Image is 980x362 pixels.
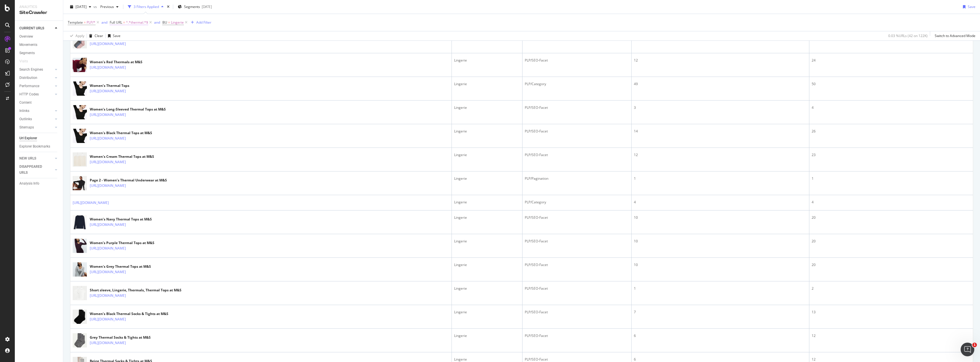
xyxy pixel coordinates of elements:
a: [URL][DOMAIN_NAME] [90,136,126,141]
div: Women's Black Thermal Tops at M&S [90,130,152,136]
div: Women’s Navy Thermal Tops at M&S [90,217,152,222]
div: Women’s Purple Thermal Tops at M&S [90,240,154,246]
a: HTTP Codes [19,91,53,97]
button: Clear [87,31,103,40]
span: 2025 Aug. 23rd [75,4,87,9]
span: PLP/* [87,19,95,26]
div: 20 [812,239,971,244]
div: Switch to Advanced Mode [935,33,975,38]
a: [URL][DOMAIN_NAME] [90,65,126,70]
a: [URL][DOMAIN_NAME] [90,293,126,298]
button: Save [106,31,121,40]
div: PLP/SEO-Facet [525,310,629,315]
span: = [168,20,170,25]
div: Save [968,4,975,9]
a: Url Explorer [19,135,59,141]
div: PLP/Pagination [525,176,629,181]
a: [URL][DOMAIN_NAME] [90,222,126,228]
div: SiteCrawler [19,9,58,16]
div: 0.03 % URLs ( 42 on 122K ) [888,33,928,38]
a: [URL][DOMAIN_NAME] [90,159,126,165]
button: Add Filter [189,19,211,26]
div: Performance [19,83,39,89]
div: PLP/SEO-Facet [525,215,629,220]
div: 26 [812,129,971,134]
div: Women’s Black Thermal Socks & Tights at M&S [90,311,168,316]
span: = [84,20,86,25]
div: Lingerie [454,176,520,181]
a: Distribution [19,75,53,81]
div: 6 [634,333,807,338]
div: 10 [634,215,807,220]
a: Movements [19,42,59,48]
div: 20 [812,262,971,267]
img: main image [73,284,87,302]
div: Lingerie [454,200,520,205]
a: [URL][DOMAIN_NAME] [73,200,109,206]
div: Url Explorer [19,135,37,141]
div: PLP/SEO-Facet [525,105,629,110]
div: Lingerie [454,152,520,158]
div: Analytics [19,5,58,9]
div: Clear [95,33,103,38]
a: Visits [19,58,34,64]
span: = [123,20,125,25]
div: PLP/SEO-Facet [525,286,629,291]
button: 3 Filters Applied [126,2,166,11]
div: PLP/SEO-Facet [525,262,629,267]
div: Women’s Thermal Tops [90,83,151,88]
div: Visits [19,58,28,64]
div: Page 2 - Women’s Thermal Underwear at M&S [90,178,167,183]
button: Save [961,2,975,11]
div: Women's Grey Thermal Tops at M&S [90,264,151,269]
div: 4 [634,200,807,205]
button: Previous [98,2,121,11]
div: times [166,4,171,10]
div: Add Filter [196,20,211,25]
div: 24 [812,58,971,63]
a: CURRENT URLS [19,25,53,31]
span: Lingerie [171,19,184,26]
a: Performance [19,83,53,89]
div: PLP/SEO-Facet [525,357,629,362]
div: Movements [19,42,37,48]
div: 12 [634,152,807,158]
div: [DATE] [202,4,212,9]
div: Search Engines [19,67,43,73]
img: main image [73,331,87,350]
a: Segments [19,50,59,56]
button: and [154,20,160,25]
a: Sitemaps [19,124,53,130]
div: Outlinks [19,116,32,122]
div: Lingerie [454,105,520,110]
span: Full URL [110,20,122,25]
div: Lingerie [454,262,520,267]
div: 7 [634,310,807,315]
a: [URL][DOMAIN_NAME] [90,340,126,346]
img: main image [73,174,87,193]
span: Segments [184,4,200,9]
div: Short sleeve, Lingerie, Thermals, Thermal Tops at M&S [90,288,181,293]
div: 4 [812,105,971,110]
span: ^.*thermal.*$ [126,19,148,26]
div: Women’s Red Thermals at M&S [90,60,151,65]
div: Lingerie [454,357,520,362]
div: Lingerie [454,310,520,315]
span: BU [162,20,167,25]
div: Lingerie [454,286,520,291]
a: NEW URLS [19,156,53,161]
div: 20 [812,215,971,220]
div: Overview [19,34,33,40]
div: Analysis Info [19,181,39,187]
div: 1 [634,176,807,181]
a: [URL][DOMAIN_NAME] [90,269,126,275]
span: 1 [972,343,977,347]
button: Switch to Advanced Mode [932,31,975,40]
div: Lingerie [454,333,520,338]
div: Lingerie [454,129,520,134]
div: Women's Cream Thermal Tops at M&S [90,154,154,159]
a: [URL][DOMAIN_NAME] [90,246,126,251]
div: 3 [634,105,807,110]
div: Save [113,33,121,38]
div: 3 Filters Applied [134,4,159,9]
